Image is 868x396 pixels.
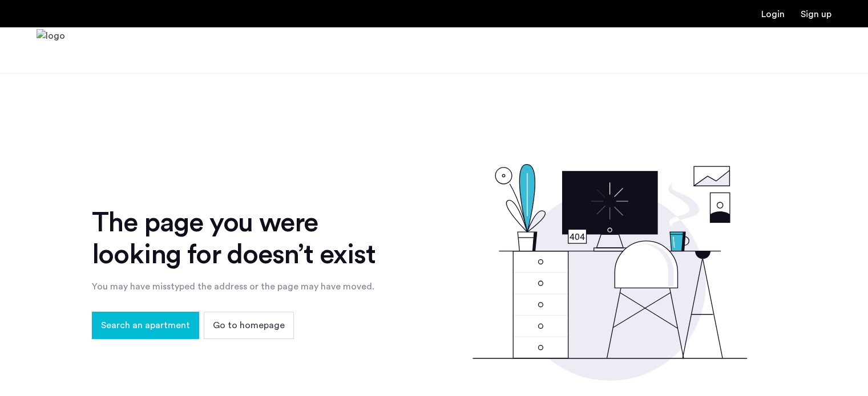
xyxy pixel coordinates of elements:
[761,10,785,19] a: Login
[37,29,65,72] img: logo
[801,10,831,19] a: Registration
[213,319,285,332] span: Go to homepage
[37,29,65,72] a: Cazamio Logo
[92,312,199,339] button: button
[92,280,396,293] div: You may have misstyped the address or the page may have moved.
[204,312,294,339] button: button
[92,207,396,271] div: The page you were looking for doesn’t exist
[101,319,190,332] span: Search an apartment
